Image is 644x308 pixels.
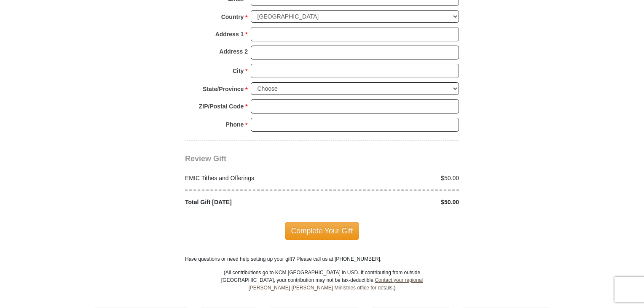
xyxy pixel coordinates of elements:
strong: Address 1 [215,28,244,40]
strong: Country [221,11,244,23]
strong: City [233,65,244,77]
div: $50.00 [322,174,464,183]
div: $50.00 [322,198,464,207]
strong: Address 2 [219,46,248,57]
strong: Phone [226,119,244,130]
span: Review Gift [185,154,226,163]
strong: State/Province [203,83,244,95]
p: (All contributions go to KCM [GEOGRAPHIC_DATA] in USD. If contributing from outside [GEOGRAPHIC_D... [221,269,423,307]
p: Have questions or need help setting up your gift? Please call us at [PHONE_NUMBER]. [185,255,459,263]
strong: ZIP/Postal Code [199,100,244,112]
span: Complete Your Gift [285,222,360,240]
div: EMIC Tithes and Offerings [181,174,322,183]
div: Total Gift [DATE] [181,198,322,207]
a: Contact your regional [PERSON_NAME] [PERSON_NAME] Ministries office for details. [248,277,423,291]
